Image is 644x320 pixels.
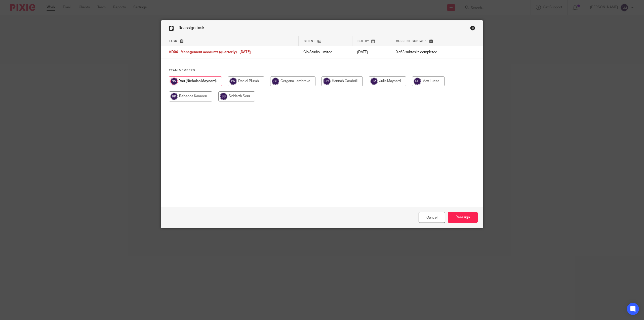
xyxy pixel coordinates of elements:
h4: Team members [169,68,475,73]
span: Reassign task [179,26,205,30]
span: Due by [357,40,369,43]
span: Client [304,40,315,43]
p: Clo Studio Limited [303,50,347,55]
span: Current subtask [396,40,427,43]
span: Task [169,40,177,43]
span: AD04 - Management accounts (quarterly) - [DATE]... [169,51,253,54]
p: [DATE] [357,50,386,55]
input: Reassign [448,212,478,223]
td: 0 of 3 subtasks completed [391,46,462,58]
a: Close this dialog window [419,212,445,223]
a: Close this dialog window [470,25,475,32]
